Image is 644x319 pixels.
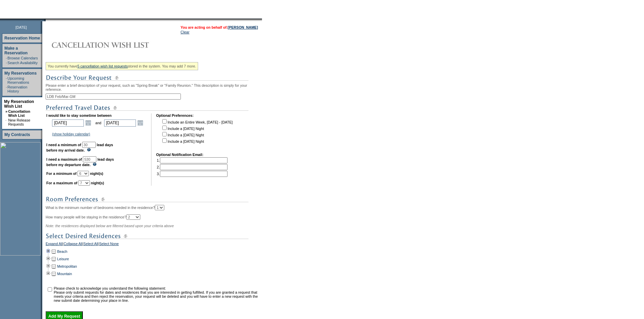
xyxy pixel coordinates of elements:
[93,162,97,166] img: questionMark_lightBlue.gif
[99,242,119,248] a: Select None
[16,25,27,29] span: [DATE]
[52,132,90,136] a: (show holiday calendar)
[54,286,260,302] td: Please check to acknowledge you understand the following statement: Please only submit requests f...
[228,25,258,29] a: [PERSON_NAME]
[161,118,233,148] td: Include an Entire Week, [DATE] - [DATE] Include a [DATE] Night Include a [DATE] Night Include a [...
[91,181,104,185] b: night(s)
[4,132,30,137] a: My Contracts
[85,119,92,127] a: Open the calendar popup.
[6,61,7,65] td: ·
[181,25,258,29] span: You are acting on behalf of:
[6,76,7,84] td: ·
[46,224,174,228] span: Note: the residences displayed below are filtered based upon your criteria above
[90,171,103,176] b: night(s)
[46,38,181,52] img: Cancellation Wish List
[7,85,27,93] a: Reservation History
[157,164,228,170] td: 2.
[137,119,144,127] a: Open the calendar popup.
[46,195,248,204] img: subTtlRoomPreferences.gif
[4,36,40,41] a: Reservation Home
[7,56,38,60] a: Browse Calendars
[6,85,7,93] td: ·
[57,257,69,261] a: Leisure
[46,19,46,21] img: blank.gif
[46,157,82,161] b: I need a maximum of
[64,242,82,248] a: Collapse All
[8,118,30,126] a: New Release Requests
[46,157,114,167] b: lead days before my departure date.
[52,119,84,127] input: Date format: M/D/Y. Shortcut keys: [T] for Today. [UP] or [.] for Next Day. [DOWN] or [,] for Pre...
[57,264,77,268] a: Metropolitan
[46,143,81,147] b: I need a minimum of
[46,171,76,176] b: For a minimum of
[4,46,28,55] a: Make a Reservation
[104,119,136,127] input: Date format: M/D/Y. Shortcut keys: [T] for Today. [UP] or [.] for Next Day. [DOWN] or [,] for Pre...
[87,148,91,152] img: questionMark_lightBlue.gif
[57,272,72,276] a: Mountain
[156,113,194,117] b: Optional Preferences:
[43,19,46,21] img: promoShadowLeftCorner.gif
[157,157,228,163] td: 1.
[46,242,63,248] a: Expand All
[157,171,228,177] td: 3.
[7,76,29,84] a: Upcoming Reservations
[4,71,37,76] a: My Reservations
[5,109,7,113] b: »
[77,64,128,68] a: 5 cancellation wish list requests
[57,249,67,254] a: Beach
[8,109,30,117] a: Cancellation Wish List
[5,118,7,126] td: ·
[46,181,77,185] b: For a maximum of
[46,62,198,70] div: You currently have stored in the system. You may add 7 more.
[46,242,260,248] div: | | |
[181,30,189,34] a: Clear
[46,113,112,117] b: I would like to stay sometime between
[94,118,102,128] td: and
[156,153,204,157] b: Optional Notification Email:
[7,61,38,65] a: Search Availability
[46,143,113,152] b: lead days before my arrival date.
[4,99,34,109] a: My Reservation Wish List
[84,242,98,248] a: Select All
[6,56,7,60] td: ·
